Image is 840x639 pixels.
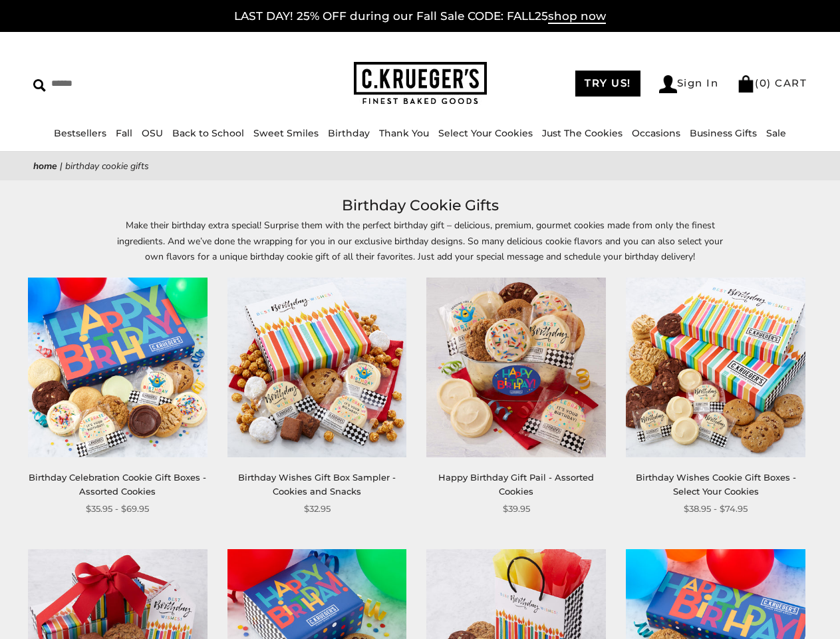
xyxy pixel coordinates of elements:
nav: breadcrumbs [33,158,807,174]
a: Occasions [632,127,680,139]
a: Select Your Cookies [438,127,533,139]
span: | [60,160,63,172]
a: Just The Cookies [542,127,623,139]
img: Happy Birthday Gift Pail - Assorted Cookies [426,278,606,457]
img: Birthday Wishes Gift Box Sampler - Cookies and Snacks [227,278,407,457]
span: Birthday Cookie Gifts [65,160,149,172]
span: $32.95 [304,502,331,516]
a: Sale [766,127,786,139]
a: Back to School [172,127,244,139]
a: Sweet Smiles [253,127,319,139]
a: Birthday [328,127,370,139]
img: Bag [737,75,755,93]
a: Home [33,160,57,172]
a: Birthday Wishes Cookie Gift Boxes - Select Your Cookies [636,472,796,497]
input: Search [33,73,210,94]
a: Happy Birthday Gift Pail - Assorted Cookies [438,472,594,497]
span: $38.95 - $74.95 [684,502,748,516]
a: Birthday Celebration Cookie Gift Boxes - Assorted Cookies [29,472,206,497]
span: shop now [548,9,606,24]
a: (0) CART [737,77,807,89]
a: OSU [142,127,163,139]
span: $39.95 [503,502,530,516]
img: Birthday Wishes Cookie Gift Boxes - Select Your Cookies [626,278,805,457]
a: Bestsellers [54,127,106,139]
img: C.KRUEGER'S [354,62,487,105]
span: $35.95 - $69.95 [86,502,149,516]
a: Sign In [659,75,719,93]
p: Make their birthday extra special! Surprise them with the perfect birthday gift – delicious, prem... [114,218,726,264]
img: Birthday Celebration Cookie Gift Boxes - Assorted Cookies [28,278,208,457]
a: TRY US! [575,71,640,97]
h1: Birthday Cookie Gifts [53,194,787,218]
img: Account [659,75,677,93]
a: Thank You [379,127,429,139]
img: Search [33,79,46,92]
span: 0 [760,77,768,89]
a: LAST DAY! 25% OFF during our Fall Sale CODE: FALL25shop now [234,9,606,24]
a: Business Gifts [690,127,757,139]
a: Birthday Wishes Gift Box Sampler - Cookies and Snacks [238,472,396,497]
a: Fall [116,127,132,139]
